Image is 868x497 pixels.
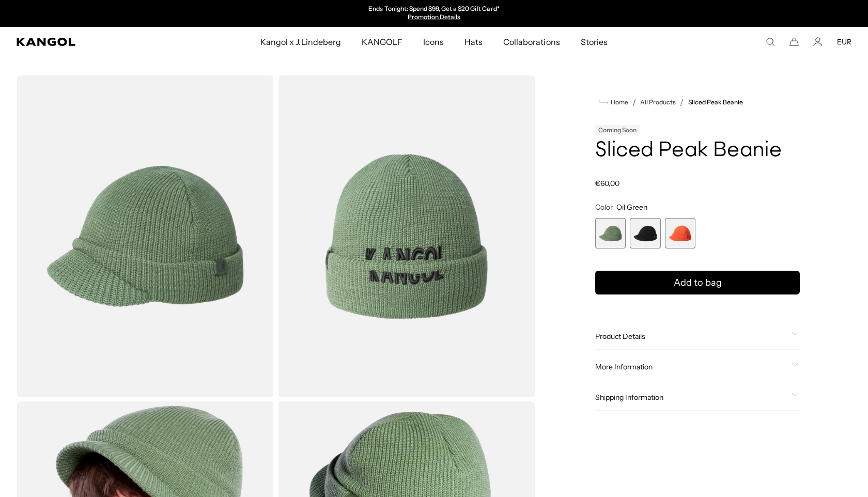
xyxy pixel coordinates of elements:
a: Promotion Details [408,13,460,21]
a: Kangol [17,38,172,46]
button: Cart [789,37,799,46]
li: / [676,96,684,108]
div: 1 of 2 [328,5,540,22]
a: Icons [413,27,454,57]
a: Stories [570,27,618,57]
a: KANGOLF [351,27,413,57]
label: Coral Flame [665,218,695,248]
span: KANGOLF [362,27,402,57]
a: All Products [640,99,676,106]
label: Oil Green [595,218,626,248]
img: color-oil-green [278,75,535,397]
h1: Sliced Peak Beanie [595,139,800,162]
span: Home [609,99,628,106]
span: Add to bag [674,276,722,290]
a: Kangol x J.Lindeberg [250,27,351,57]
button: Add to bag [595,271,800,294]
a: Hats [454,27,493,57]
slideshow-component: Announcement bar [328,5,540,22]
div: 2 of 3 [630,218,660,248]
summary: Search here [766,37,775,46]
span: Shipping Information [595,393,787,402]
span: Color [595,203,613,212]
div: Announcement [328,5,540,22]
button: EUR [837,37,851,46]
a: Account [813,37,823,46]
span: Oil Green [616,203,647,212]
a: Home [599,98,628,107]
span: Collaborations [503,27,560,57]
label: Black [630,218,660,248]
a: Collaborations [493,27,570,57]
div: Coming Soon [595,125,640,135]
span: Stories [581,27,608,57]
li: / [628,96,636,108]
span: €60,00 [595,179,619,188]
span: Icons [423,27,444,57]
div: 3 of 3 [665,218,695,248]
span: Kangol x J.Lindeberg [260,27,341,57]
img: color-oil-green [17,75,274,397]
nav: breadcrumbs [595,96,800,108]
span: Hats [464,27,483,57]
div: 1 of 3 [595,218,626,248]
span: More Information [595,362,787,371]
a: Sliced Peak Beanie [688,99,743,106]
span: Product Details [595,332,787,341]
p: Ends Tonight: Spend $99, Get a $20 Gift Card* [368,5,499,13]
